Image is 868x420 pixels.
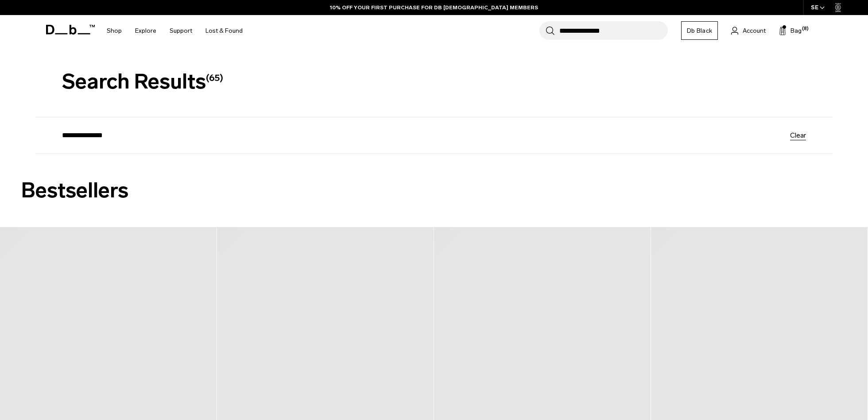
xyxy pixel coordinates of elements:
[135,15,156,46] a: Explore
[790,131,806,139] button: Clear
[681,21,718,40] a: Db Black
[790,26,802,35] span: Bag
[743,26,766,35] span: Account
[205,15,243,46] a: Lost & Found
[107,15,122,46] a: Shop
[802,25,809,33] span: (8)
[170,15,192,46] a: Support
[62,69,223,94] span: Search Results
[100,15,249,46] nav: Main Navigation
[206,72,223,83] span: (65)
[731,25,766,36] a: Account
[779,25,802,36] button: Bag (8)
[330,4,538,12] a: 10% OFF YOUR FIRST PURCHASE FOR DB [DEMOGRAPHIC_DATA] MEMBERS
[21,175,847,206] h2: Bestsellers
